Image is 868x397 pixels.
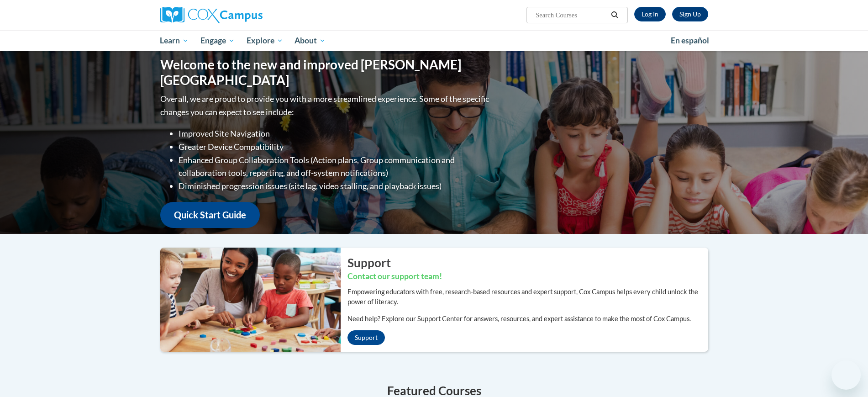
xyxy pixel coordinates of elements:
h2: Support [347,254,708,271]
span: About [295,35,326,46]
p: Need help? Explore our Support Center for answers, resources, and expert assistance to make the m... [347,314,708,324]
a: Log In [634,7,666,21]
span: Learn [160,35,189,46]
a: Learn [154,30,195,51]
div: Main menu [147,30,722,51]
li: Enhanced Group Collaboration Tools (Action plans, Group communication and collaboration tools, re... [179,154,491,180]
span: Explore [247,35,283,46]
li: Improved Site Navigation [179,127,491,140]
img: ... [153,248,341,352]
a: Engage [195,30,241,51]
h3: Contact our support team! [347,271,708,282]
li: Diminished progression issues (site lag, video stalling, and playback issues) [179,180,491,193]
li: Greater Device Compatibility [179,140,491,154]
h1: Welcome to the new and improved [PERSON_NAME][GEOGRAPHIC_DATA] [160,57,491,88]
iframe: Button to launch messaging window [831,360,861,390]
a: Cox Campus [160,7,334,23]
button: Search [608,10,621,21]
a: En español [665,31,715,50]
a: Explore [241,30,289,51]
img: Cox Campus [160,7,263,23]
span: Engage [200,35,235,46]
p: Overall, we are proud to provide you with a more streamlined experience. Some of the specific cha... [160,92,491,119]
a: About [289,30,331,51]
p: Empowering educators with free, research-based resources and expert support, Cox Campus helps eve... [347,287,708,307]
a: Quick Start Guide [160,202,260,228]
a: Register [672,7,708,21]
input: Search Courses [535,10,608,21]
span: En español [671,36,709,45]
a: Support [347,330,385,345]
